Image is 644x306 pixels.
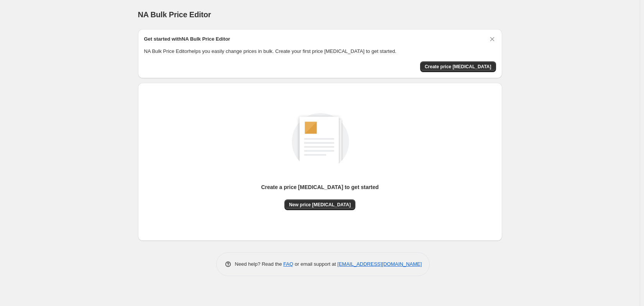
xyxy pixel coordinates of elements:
p: Create a price [MEDICAL_DATA] to get started [261,183,379,191]
a: FAQ [283,261,293,267]
span: Need help? Read the [235,261,284,267]
button: Dismiss card [488,35,496,43]
button: Create price change job [420,61,496,72]
span: or email support at [293,261,337,267]
span: Create price [MEDICAL_DATA] [425,64,491,70]
span: New price [MEDICAL_DATA] [289,202,351,208]
button: New price [MEDICAL_DATA] [284,199,355,210]
span: NA Bulk Price Editor [138,10,211,19]
h2: Get started with NA Bulk Price Editor [144,35,230,43]
p: NA Bulk Price Editor helps you easily change prices in bulk. Create your first price [MEDICAL_DAT... [144,48,496,55]
a: [EMAIL_ADDRESS][DOMAIN_NAME] [337,261,422,267]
